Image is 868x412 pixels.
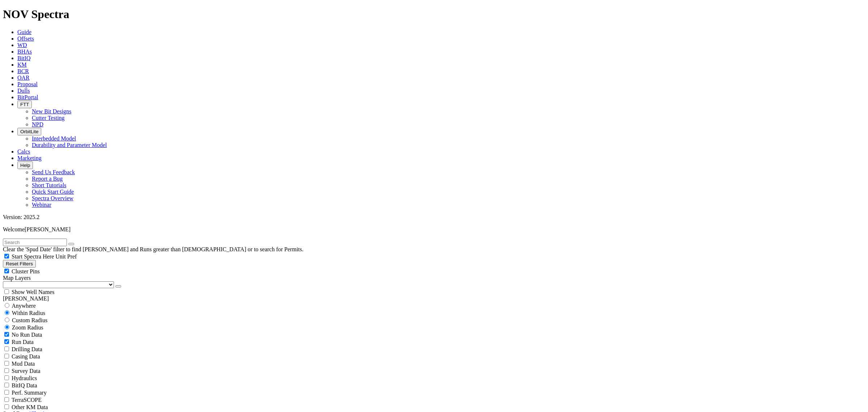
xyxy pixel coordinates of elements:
[55,253,77,260] span: Unit Pref
[3,295,865,302] div: [PERSON_NAME]
[17,35,34,42] a: Offsets
[12,390,47,396] span: Perf. Summary
[3,403,865,411] filter-controls-checkbox: TerraSCOPE Data
[12,382,37,388] span: BitIQ Data
[17,68,29,74] a: BCR
[17,42,27,48] a: WD
[17,88,30,94] a: Dulls
[32,195,73,201] a: Spectra Overview
[20,163,30,168] span: Help
[12,317,47,323] span: Custom Radius
[12,289,54,295] span: Show Well Names
[32,121,43,127] a: NPD
[32,115,65,121] a: Cutter Testing
[12,404,48,410] span: Other KM Data
[32,182,67,188] a: Short Tutorials
[17,29,31,35] a: Guide
[17,49,32,55] a: BHAs
[12,353,40,360] span: Casing Data
[17,62,27,68] a: KM
[25,226,71,232] span: [PERSON_NAME]
[32,169,75,175] a: Send Us Feedback
[20,129,38,134] span: OrbitLite
[12,361,35,367] span: Mud Data
[12,332,42,338] span: No Run Data
[3,8,865,21] h1: NOV Spectra
[3,374,865,382] filter-controls-checkbox: Hydraulics Analysis
[32,108,71,114] a: New Bit Designs
[12,268,40,274] span: Cluster Pins
[17,155,42,161] a: Marketing
[3,389,865,396] filter-controls-checkbox: Performance Summary
[17,55,30,61] a: BitIQ
[3,226,865,233] p: Welcome
[32,135,76,142] a: Interbedded Model
[32,202,51,208] a: Webinar
[12,368,41,374] span: Survey Data
[3,275,31,281] span: Map Layers
[12,310,45,316] span: Within Radius
[12,375,37,381] span: Hydraulics
[3,246,303,252] span: Clear the 'Spud Date' filter to find [PERSON_NAME] and Runs greater than [DEMOGRAPHIC_DATA] or to...
[4,254,9,258] input: Start Spectra Here
[20,102,29,107] span: FTT
[12,303,36,309] span: Anywhere
[12,339,34,345] span: Run Data
[17,94,38,100] a: BitPortal
[32,176,63,182] a: Report a Bug
[17,128,41,135] button: OrbitLite
[17,75,30,81] a: OAR
[12,397,42,403] span: TerraSCOPE
[17,148,30,155] a: Calcs
[17,101,32,108] button: FTT
[3,239,67,246] input: Search
[12,253,54,260] span: Start Spectra Here
[3,214,865,220] div: Version: 2025.2
[32,189,74,195] a: Quick Start Guide
[3,260,36,268] button: Reset Filters
[3,396,865,403] filter-controls-checkbox: TerraSCOPE Data
[32,142,107,148] a: Durability and Parameter Model
[17,161,33,169] button: Help
[12,324,43,331] span: Zoom Radius
[17,81,38,87] a: Proposal
[12,346,42,352] span: Drilling Data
